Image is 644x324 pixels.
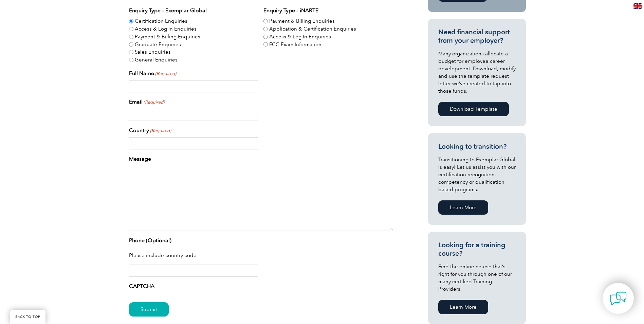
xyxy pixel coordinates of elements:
h3: Looking to transition? [438,142,516,151]
label: Full Name [129,69,176,77]
label: Access & Log In Enquiries [269,33,331,41]
label: Graduate Enquiries [135,41,181,49]
h3: Need financial support from your employer? [438,28,516,45]
label: Message [129,155,151,163]
span: (Required) [149,127,171,134]
label: General Enquiries [135,56,178,64]
img: contact-chat.png [610,290,627,307]
a: Learn More [438,200,488,215]
p: Transitioning to Exemplar Global is easy! Let us assist you with our certification recognition, c... [438,156,516,193]
label: Access & Log In Enquiries [135,25,197,33]
p: Find the online course that’s right for you through one of our many certified Training Providers. [438,263,516,293]
div: Please include country code [129,247,393,265]
p: Many organizations allocate a budget for employee career development. Download, modify and use th... [438,50,516,95]
span: (Required) [143,99,165,106]
input: Submit [129,302,169,317]
label: Payment & Billing Enquiries [269,17,335,25]
label: Email [129,98,165,106]
label: CAPTCHA [129,282,154,290]
label: Country [129,126,171,134]
a: Download Template [438,102,509,116]
label: Payment & Billing Enquiries [135,33,200,41]
label: Application & Certification Enquiries [269,25,356,33]
img: en [633,3,642,9]
label: Sales Enquiries [135,48,171,56]
legend: Enquiry Type – Exemplar Global [129,6,207,15]
a: Learn More [438,300,488,314]
a: BACK TO TOP [10,310,45,324]
label: FCC Exam Information [269,41,321,49]
legend: Enquiry Type – iNARTE [263,6,318,15]
h3: Looking for a training course? [438,241,516,258]
label: Certification Enquiries [135,17,187,25]
label: Phone (Optional) [129,236,171,245]
span: (Required) [154,70,176,77]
